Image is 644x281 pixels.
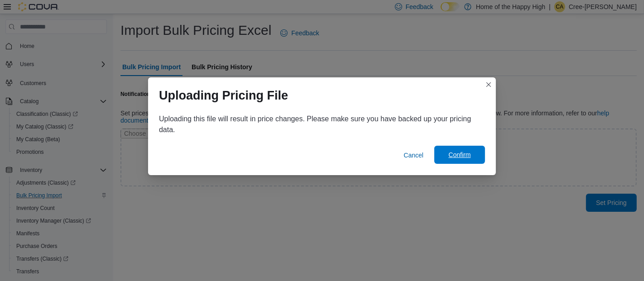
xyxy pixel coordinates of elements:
[483,79,494,90] button: Closes this modal window
[404,151,423,160] span: Cancel
[448,150,471,159] span: Confirm
[400,146,427,164] button: Cancel
[159,114,485,135] p: Uploading this file will result in price changes. Please make sure you have backed up your pricin...
[159,88,288,103] h1: Uploading Pricing File
[434,146,485,164] button: Confirm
